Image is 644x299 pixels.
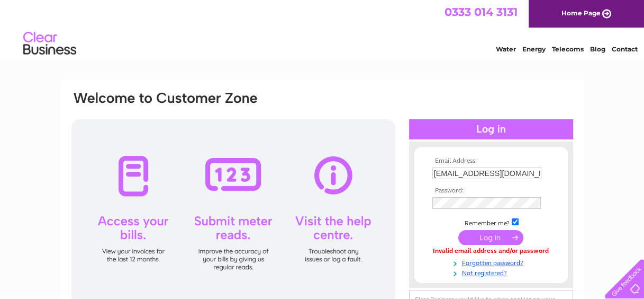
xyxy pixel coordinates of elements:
[432,257,552,267] a: Forgotten password?
[430,187,552,195] th: Password:
[522,45,546,53] a: Energy
[612,45,638,53] a: Contact
[23,28,77,60] img: logo.png
[458,230,523,245] input: Submit
[552,45,584,53] a: Telecoms
[496,45,516,53] a: Water
[432,267,552,277] a: Not registered?
[445,5,518,19] a: 0333 014 3131
[430,157,552,165] th: Email Address:
[432,248,550,255] div: Invalid email address and/or password
[430,217,552,227] td: Remember me?
[590,45,605,53] a: Blog
[72,6,573,51] div: Clear Business is a trading name of Verastar Limited (registered in [GEOGRAPHIC_DATA] No. 3667643...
